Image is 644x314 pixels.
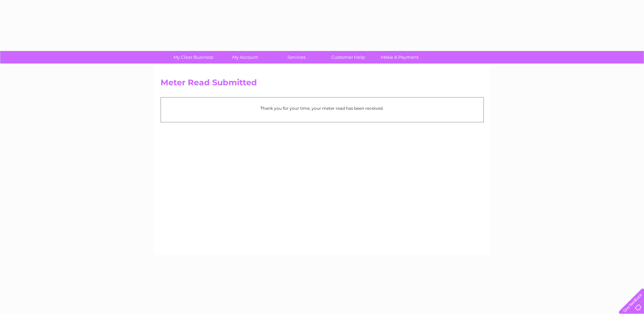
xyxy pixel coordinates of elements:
[165,51,221,64] a: My Clear Business
[161,78,484,91] h2: Meter Read Submitted
[217,51,273,64] a: My Account
[269,51,325,64] a: Services
[372,51,428,64] a: Make A Payment
[164,105,480,111] p: Thank you for your time, your meter read has been received.
[320,51,376,64] a: Customer Help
